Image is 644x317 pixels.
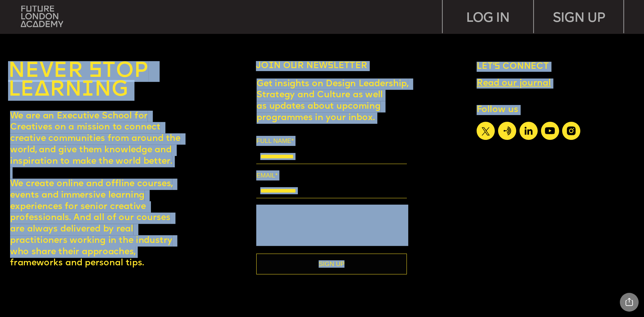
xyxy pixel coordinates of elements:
button: SIGN UP [256,254,407,274]
a: Read our journal [477,79,551,88]
iframe: reCAPTCHA [256,205,408,244]
span: Get insights on Design Leadership, Strategy and Culture as well as updates about upcoming program... [257,80,411,122]
span: Join our newsletter [256,62,367,70]
div: Share [620,293,639,312]
label: EMAIL* [256,170,407,180]
label: FULL NAME* [256,136,407,146]
span: Follow us [477,106,518,114]
span: Let’s connect [477,62,549,70]
a: NEVER STOP LEARNING [8,61,154,101]
img: upload-bfdffa89-fac7-4f57-a443-c7c39906ba42.png [21,6,63,27]
span: We are an Executive School for Creatives on a mission to connect creative communities from around... [10,112,183,267]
